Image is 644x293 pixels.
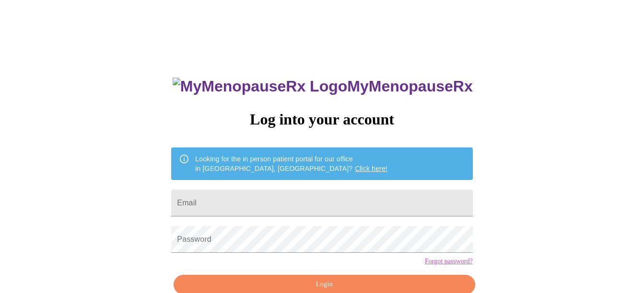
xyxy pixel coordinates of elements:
span: Login [185,279,464,291]
a: Forgot password? [425,258,473,265]
div: Looking for the in person patient portal for our office in [GEOGRAPHIC_DATA], [GEOGRAPHIC_DATA]? [195,150,387,177]
h3: MyMenopauseRx [173,78,473,95]
h3: Log into your account [171,111,472,128]
a: Click here! [355,165,387,172]
img: MyMenopauseRx Logo [173,78,347,95]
